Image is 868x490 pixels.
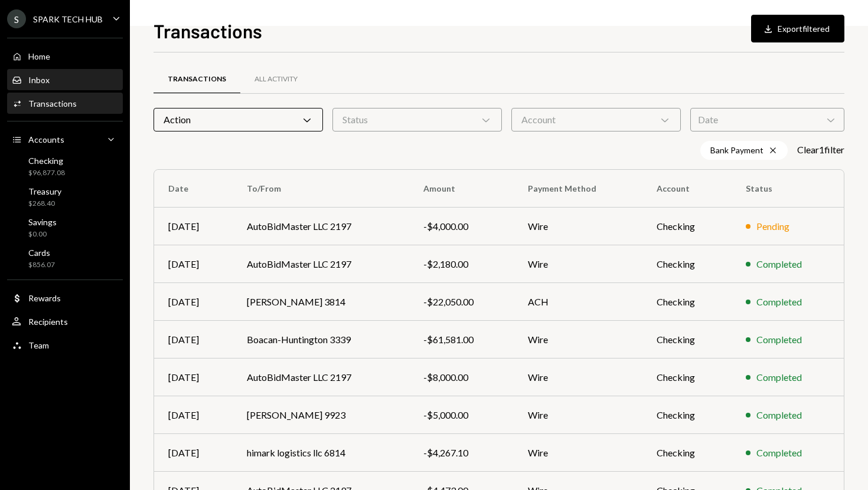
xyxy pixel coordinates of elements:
[423,257,500,271] div: -$2,180.00
[154,19,262,42] h1: Transactions
[756,446,802,460] div: Completed
[7,129,123,150] a: Accounts
[233,283,409,321] td: [PERSON_NAME] 3814
[642,245,731,283] td: Checking
[233,245,409,283] td: AutoBidMaster LLC 2197
[28,260,55,270] div: $856.07
[28,199,61,209] div: $268.40
[28,75,50,85] div: Inbox
[168,295,218,309] div: [DATE]
[756,333,802,347] div: Completed
[28,98,77,108] div: Transactions
[28,168,65,178] div: $96,877.08
[28,248,55,258] div: Cards
[514,396,642,434] td: Wire
[168,74,226,84] div: Transactions
[154,108,323,131] div: Action
[28,229,57,239] div: $0.00
[33,14,103,24] div: SPARK TECH HUB
[7,213,123,242] a: Savings$0.00
[423,333,500,347] div: -$61,581.00
[7,287,123,308] a: Rewards
[233,396,409,434] td: [PERSON_NAME] 9923
[28,317,68,327] div: Recipients
[332,108,502,131] div: Status
[756,219,789,234] div: Pending
[233,321,409,359] td: Boacan-Huntington 3339
[233,208,409,245] td: AutoBidMaster LLC 2197
[7,9,26,28] div: S
[642,434,731,472] td: Checking
[233,359,409,396] td: AutoBidMaster LLC 2197
[154,170,233,208] th: Date
[514,170,642,208] th: Payment Method
[756,408,802,422] div: Completed
[423,408,500,422] div: -$5,000.00
[7,311,123,332] a: Recipients
[751,15,844,42] button: Exportfiltered
[28,186,61,196] div: Treasury
[642,283,731,321] td: Checking
[240,64,312,94] a: All Activity
[423,446,500,460] div: -$4,267.10
[756,295,802,309] div: Completed
[642,208,731,245] td: Checking
[7,45,123,67] a: Home
[233,170,409,208] th: To/From
[154,64,240,94] a: Transactions
[28,293,61,303] div: Rewards
[423,295,500,309] div: -$22,050.00
[28,217,57,227] div: Savings
[28,340,49,350] div: Team
[7,69,123,90] a: Inbox
[423,370,500,384] div: -$8,000.00
[233,434,409,472] td: himark logistics llc 6814
[7,152,123,180] a: Checking$96,877.08
[756,370,802,384] div: Completed
[28,156,65,166] div: Checking
[168,257,218,271] div: [DATE]
[797,144,844,156] button: Clear1filter
[756,257,802,271] div: Completed
[7,334,123,356] a: Team
[168,370,218,384] div: [DATE]
[514,434,642,472] td: Wire
[7,183,123,211] a: Treasury$268.40
[514,245,642,283] td: Wire
[168,333,218,347] div: [DATE]
[642,170,731,208] th: Account
[28,134,64,144] div: Accounts
[28,51,50,61] div: Home
[642,321,731,359] td: Checking
[700,141,788,160] div: Bank Payment
[514,321,642,359] td: Wire
[642,396,731,434] td: Checking
[514,359,642,396] td: Wire
[409,170,514,208] th: Amount
[168,408,218,422] div: [DATE]
[168,446,218,460] div: [DATE]
[7,93,123,114] a: Transactions
[7,244,123,272] a: Cards$856.07
[254,74,298,84] div: All Activity
[732,170,844,208] th: Status
[514,283,642,321] td: ACH
[690,108,844,131] div: Date
[642,359,731,396] td: Checking
[514,208,642,245] td: Wire
[168,219,218,234] div: [DATE]
[423,219,500,234] div: -$4,000.00
[511,108,681,131] div: Account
